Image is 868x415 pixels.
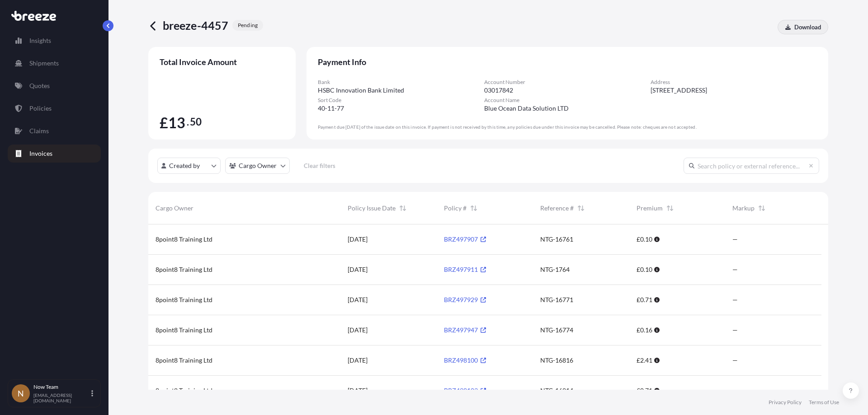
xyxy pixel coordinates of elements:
p: Policies [29,104,52,113]
span: £0.71 [637,386,660,395]
button: cargoOwner Filter options [225,158,290,174]
span: Payment Info [318,56,817,67]
button: Sort [576,203,586,214]
p: Invoices [29,149,52,158]
span: NTG-16814 [540,386,573,395]
a: Insights [8,32,101,50]
button: createdBy Filter options [157,158,221,174]
span: NTG-16816 [540,356,573,365]
span: . [187,118,189,126]
span: Markup [732,204,755,213]
span: Blue Ocean Data Solution LTD [484,104,569,113]
span: 50 [190,118,202,126]
span: Cargo Owner [156,204,193,213]
div: Payment due [DATE] of the issue date on this invoice. If payment is not received by this time, an... [318,124,817,130]
span: 8point8 Training Ltd [156,386,212,395]
span: NTG-1764 [540,265,570,274]
span: [DATE] [348,235,368,244]
p: Insights [29,36,51,45]
span: 8point8 Training Ltd [156,356,212,365]
span: £2.41 [637,356,660,365]
p: Quotes [29,81,50,90]
span: 8point8 Training Ltd [156,235,212,244]
span: HSBC Innovation Bank Limited [318,86,404,95]
button: Sort [756,203,767,214]
a: Quotes [8,77,101,95]
a: Invoices [8,145,101,163]
a: BRZ497911 [444,266,486,273]
span: Total Invoice Amount [160,56,284,67]
p: Shipments [29,59,59,68]
span: [DATE] [348,295,368,304]
span: breeze-4457 [163,18,229,33]
button: Sort [468,203,479,214]
span: 13 [168,116,185,130]
span: [DATE] [348,356,368,365]
span: — [732,326,738,335]
span: [DATE] [348,265,368,274]
span: NTG-16761 [540,235,573,244]
span: Bank [318,79,484,86]
a: Claims [8,122,101,140]
a: BRZ498103 [444,387,486,394]
button: Clear filters [294,159,345,173]
a: Privacy Policy [769,399,802,406]
span: — [732,356,738,365]
a: BRZ497929 [444,296,486,303]
span: £ [160,116,168,130]
span: 40-11-77 [318,104,344,113]
span: [DATE] [348,326,368,335]
span: £0.10 [637,265,660,274]
span: Address [651,79,817,86]
p: Clear filters [304,161,335,170]
span: — [732,265,738,274]
span: — [732,235,738,244]
span: Policy Issue Date [348,204,396,213]
span: Sort Code [318,97,484,104]
a: Policies [8,99,101,117]
a: Shipments [8,54,101,72]
input: Search policy or external reference... [684,158,819,174]
span: 8point8 Training Ltd [156,326,212,335]
button: Sort [665,203,675,214]
span: [STREET_ADDRESS] [651,86,707,95]
a: Terms of Use [809,399,839,406]
span: Account Name [484,97,651,104]
span: [DATE] [348,386,368,395]
span: 8point8 Training Ltd [156,265,212,274]
p: [EMAIL_ADDRESS][DOMAIN_NAME] [33,392,90,403]
a: BRZ498100 [444,356,486,364]
span: N [18,389,24,398]
span: — [732,386,738,395]
p: Cargo Owner [239,161,277,170]
p: Download [794,23,821,32]
span: 03017842 [484,86,513,95]
span: NTG-16771 [540,295,573,304]
a: BRZ497907 [444,235,486,243]
span: Reference # [540,204,574,213]
span: £0.16 [637,326,660,335]
p: Now Team [33,383,90,391]
a: BRZ497947 [444,326,486,334]
span: — [732,295,738,304]
button: Sort [397,203,408,214]
a: Download [778,20,828,34]
p: Created by [169,161,200,170]
span: Account Number [484,79,651,86]
p: pending [238,22,258,29]
span: Policy # [444,204,467,213]
span: £0.10 [637,235,660,244]
span: Premium [637,204,663,213]
p: Claims [29,126,49,135]
span: £0.71 [637,295,660,304]
span: NTG-16774 [540,326,573,335]
span: 8point8 Training Ltd [156,295,212,304]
